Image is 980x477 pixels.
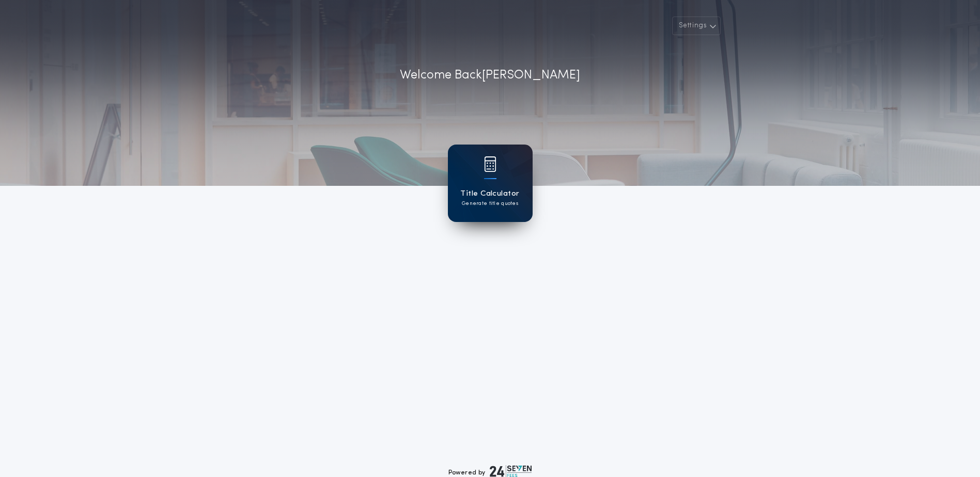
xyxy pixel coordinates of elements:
button: Settings [672,17,721,35]
a: card iconTitle CalculatorGenerate title quotes [448,145,533,222]
p: Generate title quotes [462,200,518,208]
p: Welcome Back [PERSON_NAME] [400,66,580,85]
h1: Title Calculator [460,188,519,200]
img: card icon [484,156,496,172]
